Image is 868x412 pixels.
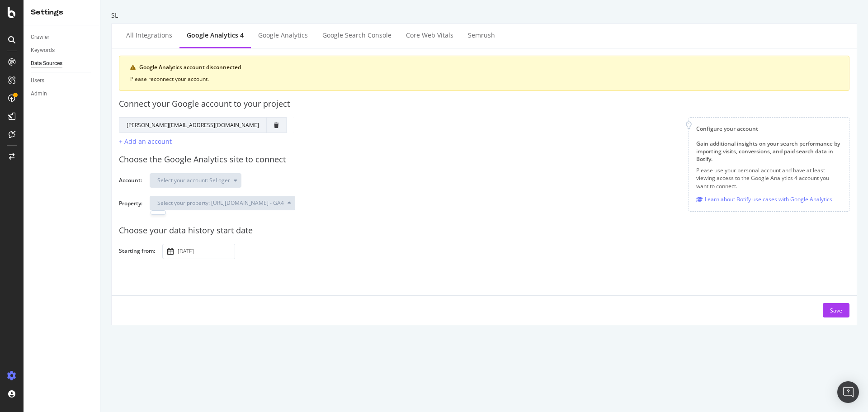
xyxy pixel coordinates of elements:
[119,98,849,110] div: Connect your Google account to your project
[31,7,93,18] div: Settings
[406,31,453,40] div: Core Web Vitals
[837,381,859,403] div: Open Intercom Messenger
[119,137,172,147] button: + Add an account
[830,307,842,314] div: Save
[31,76,94,85] a: Users
[157,200,284,206] div: Select your property: [URL][DOMAIN_NAME] - GA4
[31,33,94,42] a: Crawler
[111,11,857,20] div: SL
[31,46,55,55] div: Keywords
[130,75,838,83] div: Please reconnect your account.
[31,59,94,68] a: Data Sources
[696,166,842,189] p: Please use your personal account and have at least viewing access to the Google Analytics 4 accou...
[157,178,230,183] div: Select your account: SeLoger
[696,125,842,133] div: Configure your account
[823,303,849,317] button: Save
[696,194,832,204] a: Learn about Botify use cases with Google Analytics
[322,31,392,40] div: Google Search Console
[31,89,47,99] div: Admin
[119,247,155,257] label: Starting from:
[126,31,172,40] div: All integrations
[31,89,94,99] a: Admin
[31,46,94,55] a: Keywords
[139,63,838,71] div: Google Analytics account disconnected
[119,176,142,186] label: Account:
[119,199,142,215] label: Property:
[119,56,849,91] div: warning banner
[187,31,244,40] div: Google Analytics 4
[258,31,308,40] div: Google Analytics
[31,76,44,85] div: Users
[150,173,241,188] button: Select your account: SeLoger
[31,33,49,42] div: Crawler
[119,154,849,166] div: Choose the Google Analytics site to connect
[696,140,842,163] div: Gain additional insights on your search performance by importing visits, conversions, and paid se...
[119,225,849,237] div: Choose your data history start date
[119,117,267,133] td: [PERSON_NAME][EMAIL_ADDRESS][DOMAIN_NAME]
[176,244,235,259] input: Select a date
[150,196,295,210] button: Select your property: [URL][DOMAIN_NAME] - GA4
[274,123,279,128] div: trash
[31,59,62,68] div: Data Sources
[119,137,172,146] div: + Add an account
[468,31,495,40] div: Semrush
